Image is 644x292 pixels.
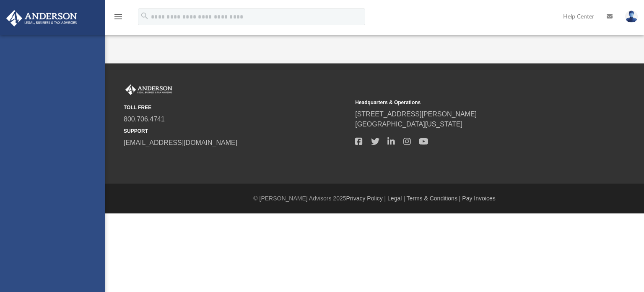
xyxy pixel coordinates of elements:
img: Anderson Advisors Platinum Portal [4,10,80,26]
a: [GEOGRAPHIC_DATA][US_STATE] [355,121,462,128]
small: Headquarters & Operations [355,99,581,106]
a: [EMAIL_ADDRESS][DOMAIN_NAME] [124,139,237,146]
i: search [140,11,149,21]
i: menu [113,12,123,22]
a: Privacy Policy | [346,195,386,202]
a: Legal | [387,195,405,202]
a: menu [113,16,123,22]
small: TOLL FREE [124,104,349,111]
img: User Pic [625,11,638,23]
a: 800.706.4741 [124,116,165,123]
a: [STREET_ADDRESS][PERSON_NAME] [355,110,477,118]
img: Anderson Advisors Platinum Portal [124,84,174,95]
small: SUPPORT [124,127,349,135]
a: Terms & Conditions | [407,195,461,202]
div: © [PERSON_NAME] Advisors 2025 [105,194,644,203]
a: Pay Invoices [462,195,495,202]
